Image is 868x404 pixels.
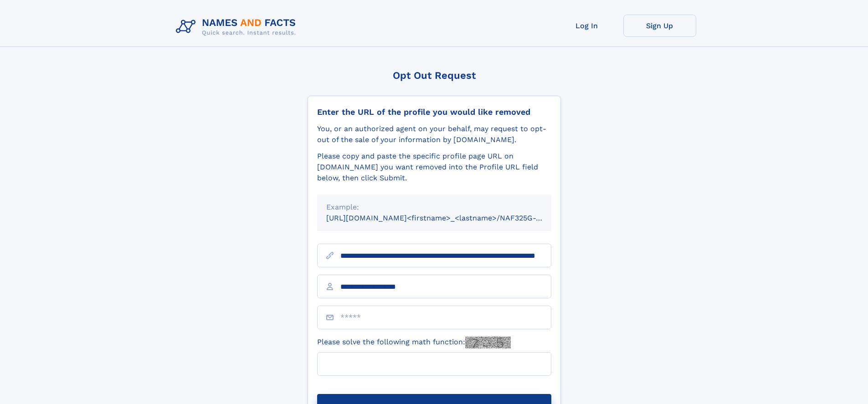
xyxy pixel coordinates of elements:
[308,70,561,81] div: Opt Out Request
[623,15,696,37] a: Sign Up
[326,214,569,222] small: [URL][DOMAIN_NAME]<firstname>_<lastname>/NAF325G-xxxxxxxx
[172,15,303,39] img: Logo Names and Facts
[317,151,551,184] div: Please copy and paste the specific profile page URL on [DOMAIN_NAME] you want removed into the Pr...
[326,202,542,213] div: Example:
[317,107,551,117] div: Enter the URL of the profile you would like removed
[317,123,551,145] div: You, or an authorized agent on your behalf, may request to opt-out of the sale of your informatio...
[317,337,511,348] label: Please solve the following math function:
[550,15,623,37] a: Log In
